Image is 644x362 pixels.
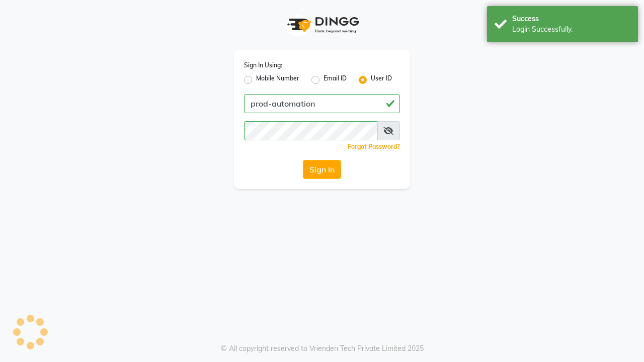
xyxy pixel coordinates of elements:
[256,74,299,86] label: Mobile Number
[244,121,377,140] input: Username
[348,143,400,150] a: Forgot Password?
[324,74,347,86] label: Email ID
[282,10,362,40] img: logo1.svg
[512,24,630,35] div: Login Successfully.
[371,74,392,86] label: User ID
[512,14,630,24] div: Success
[244,61,282,70] label: Sign In Using:
[244,94,400,113] input: Username
[303,160,341,179] button: Sign In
